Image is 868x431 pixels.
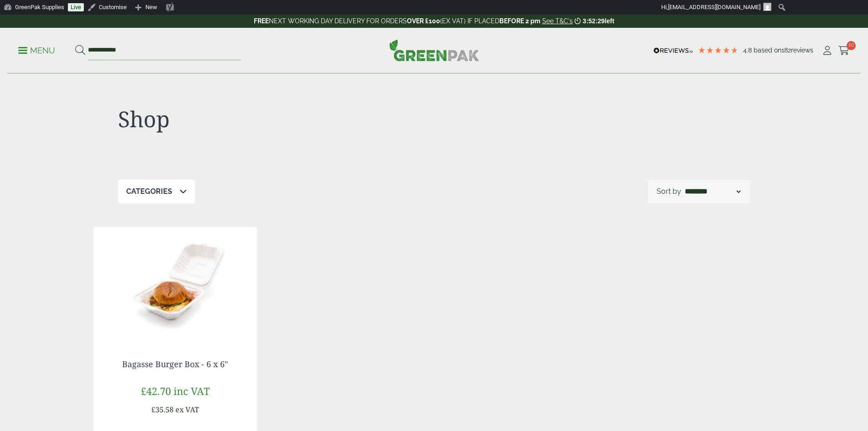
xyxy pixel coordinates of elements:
[683,186,742,197] select: Shop order
[151,405,174,415] span: £35.58
[68,3,84,11] a: Live
[657,186,681,197] p: Sort by
[122,358,228,369] a: Bagasse Burger Box - 6 x 6"
[93,227,257,341] img: 2420009 Bagasse Burger Box open with food
[791,47,813,54] span: reviews
[175,405,199,415] span: ex VAT
[698,46,739,54] div: 4.79 Stars
[653,47,693,54] img: REVIEWS.io
[18,45,55,54] a: Menu
[542,17,573,25] a: See T&C's
[126,186,172,197] p: Categories
[118,106,434,132] h1: Shop
[18,45,55,56] p: Menu
[838,44,850,57] a: 10
[838,46,850,55] i: Cart
[583,17,605,25] span: 3:52:29
[754,47,781,54] span: Based on
[668,4,760,10] span: [EMAIL_ADDRESS][DOMAIN_NAME]
[174,384,210,398] span: inc VAT
[822,46,833,55] i: My Account
[781,47,791,54] span: 182
[743,47,754,54] span: 4.8
[389,39,479,61] img: GreenPak Supplies
[847,41,856,50] span: 10
[141,384,171,398] span: £42.70
[499,17,540,25] strong: BEFORE 2 pm
[605,17,614,25] span: left
[254,17,269,25] strong: FREE
[407,17,440,25] strong: OVER £100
